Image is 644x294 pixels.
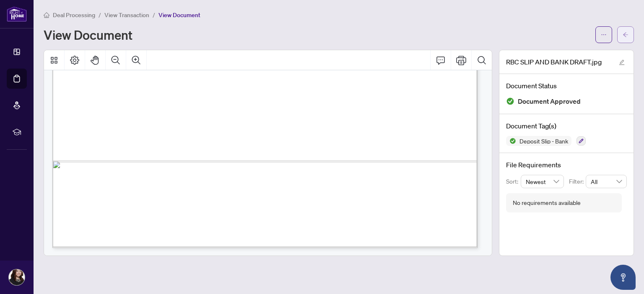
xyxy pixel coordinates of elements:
[506,136,516,146] img: Status Icon
[44,28,132,41] h1: View Document
[513,198,581,207] div: No requirements available
[44,12,49,18] span: home
[506,160,627,170] h4: File Requirements
[104,11,149,19] span: View Transaction
[516,138,571,144] span: Deposit Slip - Bank
[506,121,627,131] h4: Document Tag(s)
[569,177,586,186] p: Filter:
[53,11,95,19] span: Deal Processing
[506,177,521,186] p: Sort:
[591,175,622,188] span: All
[619,59,625,65] span: edit
[518,96,581,107] span: Document Approved
[506,81,627,91] h4: Document Status
[9,269,25,285] img: Profile Icon
[506,97,514,105] img: Document Status
[526,175,559,188] span: Newest
[601,32,607,38] span: ellipsis
[7,6,27,22] img: logo
[153,10,155,20] li: /
[506,57,602,67] span: RBC SLIP AND BANK DRAFT.jpg
[99,10,101,20] li: /
[158,11,200,19] span: View Document
[610,265,636,290] button: Open asap
[623,32,628,38] span: arrow-left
